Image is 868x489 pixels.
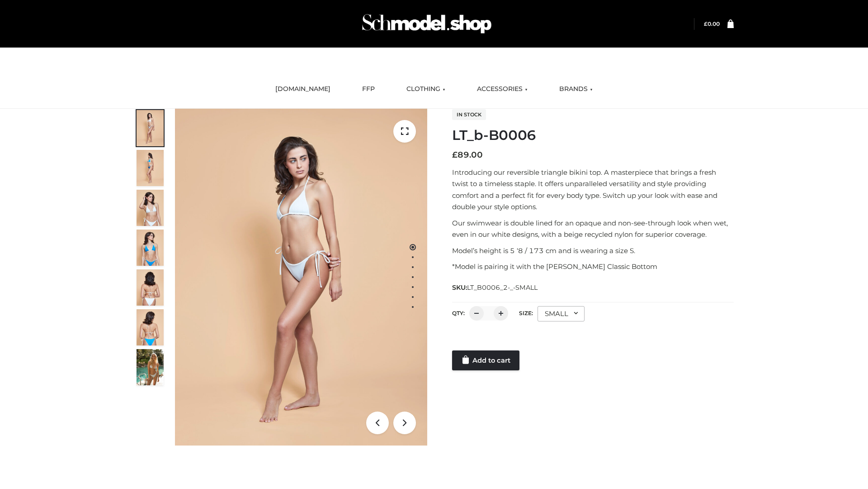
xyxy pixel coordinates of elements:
[269,79,337,99] a: [DOMAIN_NAME]
[137,110,164,146] img: ArielClassicBikiniTop_CloudNine_AzureSky_OW114ECO_1-scaled.jpg
[137,349,164,385] img: Arieltop_CloudNine_AzureSky2.jpg
[452,167,734,213] p: Introducing our reversible triangle bikini top. A masterpiece that brings a fresh twist to a time...
[452,217,734,240] p: Our swimwear is double lined for an opaque and non-see-through look when wet, even in our white d...
[452,127,734,144] h1: LT_b-B0006
[538,306,585,321] div: SMALL
[704,20,720,27] bdi: 0.00
[452,150,483,160] bdi: 89.00
[137,269,164,306] img: ArielClassicBikiniTop_CloudNine_AzureSky_OW114ECO_7-scaled.jpg
[452,150,458,160] span: £
[452,350,519,370] a: Add to cart
[137,150,164,186] img: ArielClassicBikiniTop_CloudNine_AzureSky_OW114ECO_2-scaled.jpg
[704,20,720,27] a: £0.00
[355,79,382,99] a: FFP
[467,283,538,292] span: LT_B0006_2-_-SMALL
[452,282,538,293] span: SKU:
[704,20,708,27] span: £
[137,309,164,345] img: ArielClassicBikiniTop_CloudNine_AzureSky_OW114ECO_8-scaled.jpg
[137,230,164,266] img: ArielClassicBikiniTop_CloudNine_AzureSky_OW114ECO_4-scaled.jpg
[470,79,534,99] a: ACCESSORIES
[552,79,599,99] a: BRANDS
[452,245,734,257] p: Model’s height is 5 ‘8 / 173 cm and is wearing a size S.
[452,109,486,120] span: In stock
[452,310,465,316] label: QTY:
[519,310,533,316] label: Size:
[400,79,452,99] a: CLOTHING
[359,6,495,42] img: Schmodel Admin 964
[452,261,734,273] p: *Model is pairing it with the [PERSON_NAME] Classic Bottom
[175,109,427,446] img: ArielClassicBikiniTop_CloudNine_AzureSky_OW114ECO_1
[137,190,164,226] img: ArielClassicBikiniTop_CloudNine_AzureSky_OW114ECO_3-scaled.jpg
